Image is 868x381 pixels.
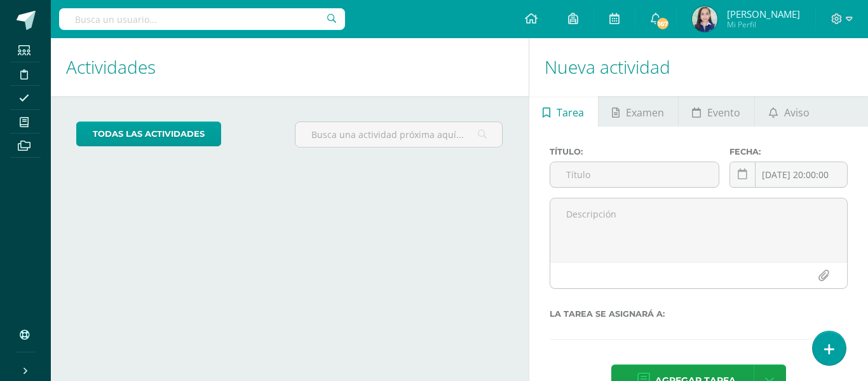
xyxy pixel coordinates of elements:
[550,162,719,187] input: Título
[295,122,503,147] input: Busca una actividad próxima aquí...
[529,96,598,127] a: Tarea
[784,97,810,128] span: Aviso
[76,121,221,146] a: todas las Actividades
[550,147,719,156] label: Título:
[626,97,664,128] span: Examen
[679,96,754,127] a: Evento
[727,19,800,30] span: Mi Perfil
[730,162,847,187] input: Fecha de entrega
[692,6,717,32] img: ca5a4eaf8577ec6eca99aea707ba97a8.png
[599,96,678,127] a: Examen
[727,8,800,20] span: [PERSON_NAME]
[656,17,670,31] span: 167
[66,38,513,96] h1: Actividades
[545,38,853,96] h1: Nueva actividad
[557,97,584,128] span: Tarea
[59,8,345,30] input: Busca un usuario...
[707,97,740,128] span: Evento
[550,309,848,319] label: La tarea se asignará a:
[755,96,823,127] a: Aviso
[729,147,848,156] label: Fecha:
